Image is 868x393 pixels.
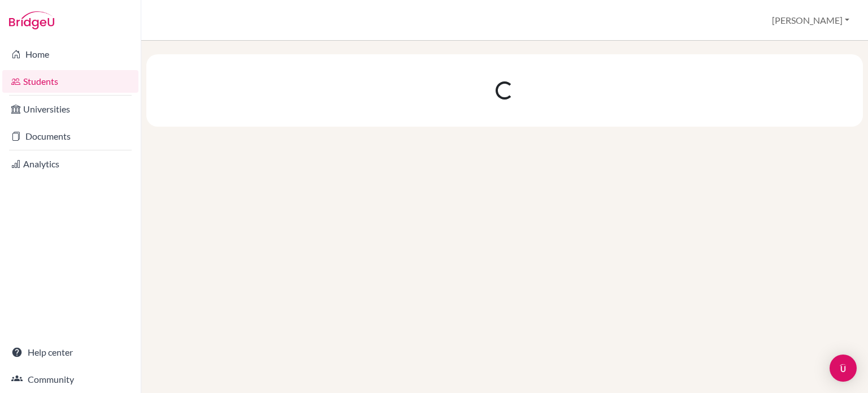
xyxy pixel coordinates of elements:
[2,98,138,120] a: Universities
[2,43,138,66] a: Home
[830,355,857,382] div: Open Intercom Messenger
[2,125,138,148] a: Documents
[2,368,138,391] a: Community
[2,70,138,93] a: Students
[767,10,854,31] button: [PERSON_NAME]
[9,11,54,29] img: Bridge-U
[2,341,138,364] a: Help center
[2,153,138,175] a: Analytics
